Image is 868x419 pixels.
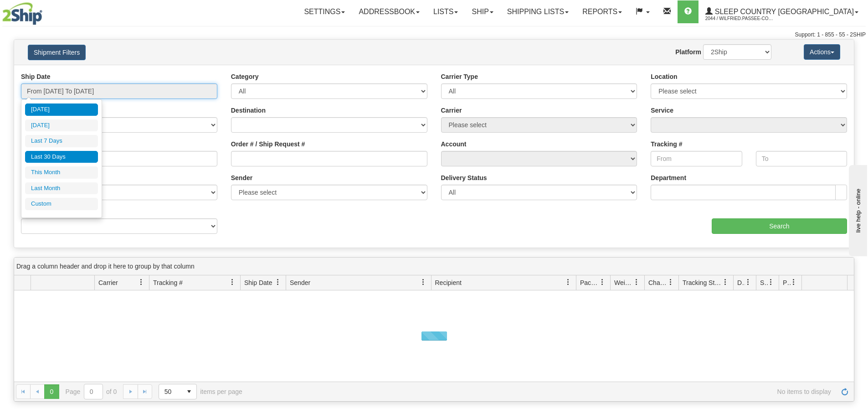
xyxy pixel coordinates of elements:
[705,14,774,23] span: 2044 / Wilfried.Passee-Coutrin
[614,278,633,287] span: Weight
[675,47,701,57] label: Platform
[244,278,272,287] span: Ship Date
[595,274,610,290] a: Packages filter column settings
[651,72,677,81] label: Location
[2,2,42,25] img: logo2044.jpg
[756,151,847,166] input: To
[2,31,866,39] div: Support: 1 - 855 - 55 - 2SHIP
[441,140,467,149] label: Account
[25,103,98,116] li: [DATE]
[7,8,84,15] div: live help - online
[712,218,847,234] input: Search
[25,135,98,147] li: Last 7 Days
[164,387,176,396] span: 50
[441,72,478,81] label: Carrier Type
[740,274,756,290] a: Delivery Status filter column settings
[441,173,487,182] label: Delivery Status
[159,384,242,399] span: items per page
[416,274,431,290] a: Sender filter column settings
[98,278,118,287] span: Carrier
[718,274,733,290] a: Tracking Status filter column settings
[134,274,149,290] a: Carrier filter column settings
[28,45,86,60] button: Shipment Filters
[25,151,98,163] li: Last 30 Days
[699,0,865,23] a: Sleep Country [GEOGRAPHIC_DATA] 2044 / Wilfried.Passee-Coutrin
[255,388,831,395] span: No items to display
[651,140,682,149] label: Tracking #
[651,151,742,166] input: From
[297,0,352,23] a: Settings
[25,166,98,179] li: This Month
[500,0,575,23] a: Shipping lists
[25,198,98,210] li: Custom
[14,258,854,275] div: grid grouping header
[231,173,252,182] label: Sender
[713,8,854,16] span: Sleep Country [GEOGRAPHIC_DATA]
[66,384,117,399] span: Page of 0
[225,274,240,290] a: Tracking # filter column settings
[426,0,465,23] a: Lists
[560,274,576,290] a: Recipient filter column settings
[352,0,426,23] a: Addressbook
[575,0,629,23] a: Reports
[441,106,462,115] label: Carrier
[25,119,98,132] li: [DATE]
[159,384,197,399] span: Page sizes drop down
[629,274,644,290] a: Weight filter column settings
[21,72,51,81] label: Ship Date
[763,274,779,290] a: Shipment Issues filter column settings
[435,278,462,287] span: Recipient
[25,182,98,195] li: Last Month
[270,274,286,290] a: Ship Date filter column settings
[783,278,791,287] span: Pickup Status
[651,173,686,182] label: Department
[804,44,840,60] button: Actions
[651,106,673,115] label: Service
[847,163,867,256] iframe: chat widget
[231,106,266,115] label: Destination
[44,384,59,399] span: Page 0
[786,274,801,290] a: Pickup Status filter column settings
[290,278,310,287] span: Sender
[182,384,196,399] span: select
[760,278,768,287] span: Shipment Issues
[231,72,259,81] label: Category
[580,278,599,287] span: Packages
[231,140,305,149] label: Order # / Ship Request #
[153,278,183,287] span: Tracking #
[683,278,722,287] span: Tracking Status
[465,0,500,23] a: Ship
[837,384,852,399] a: Refresh
[737,278,745,287] span: Delivery Status
[648,278,668,287] span: Charge
[663,274,678,290] a: Charge filter column settings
